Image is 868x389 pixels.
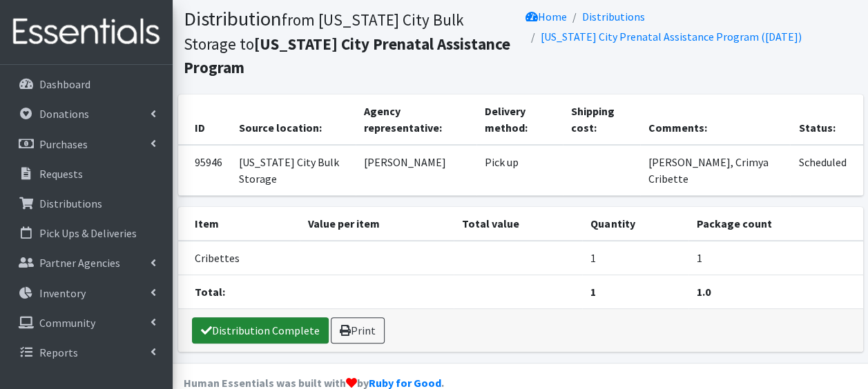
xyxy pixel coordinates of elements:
[476,94,563,145] th: Delivery method:
[184,34,510,78] b: [US_STATE] City Prenatal Assistance Program
[195,285,225,299] strong: Total:
[178,94,231,145] th: ID
[525,10,567,23] a: Home
[178,241,300,275] td: Cribettes
[39,137,88,151] p: Purchases
[184,7,516,79] h1: Distribution
[6,130,167,158] a: Purchases
[178,145,231,196] td: 95946
[582,207,688,241] th: Quantity
[39,77,90,91] p: Dashboard
[541,30,802,43] a: [US_STATE] City Prenatal Assistance Program ([DATE])
[39,226,137,240] p: Pick Ups & Deliveries
[39,197,102,210] p: Distributions
[39,316,95,330] p: Community
[39,346,78,359] p: Reports
[356,94,476,145] th: Agency representative:
[6,70,167,98] a: Dashboard
[6,309,167,337] a: Community
[39,107,89,121] p: Donations
[356,145,476,196] td: [PERSON_NAME]
[6,160,167,188] a: Requests
[582,10,645,23] a: Distributions
[39,286,86,300] p: Inventory
[590,285,596,299] strong: 1
[231,145,356,196] td: [US_STATE] City Bulk Storage
[331,317,385,343] a: Print
[582,241,688,275] td: 1
[688,207,863,241] th: Package count
[300,207,454,241] th: Value per item
[192,317,329,343] a: Distribution Complete
[39,167,83,181] p: Requests
[790,94,862,145] th: Status:
[184,10,510,77] small: from [US_STATE] City Bulk Storage to
[178,207,300,241] th: Item
[476,145,563,196] td: Pick up
[6,339,167,366] a: Reports
[6,219,167,247] a: Pick Ups & Deliveries
[231,94,356,145] th: Source location:
[563,94,640,145] th: Shipping cost:
[6,249,167,277] a: Partner Agencies
[790,145,862,196] td: Scheduled
[6,190,167,217] a: Distributions
[39,256,120,270] p: Partner Agencies
[688,241,863,275] td: 1
[454,207,583,241] th: Total value
[640,94,791,145] th: Comments:
[6,100,167,128] a: Donations
[6,279,167,307] a: Inventory
[697,285,711,299] strong: 1.0
[640,145,791,196] td: [PERSON_NAME], Crimya Cribette
[6,9,167,55] img: HumanEssentials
